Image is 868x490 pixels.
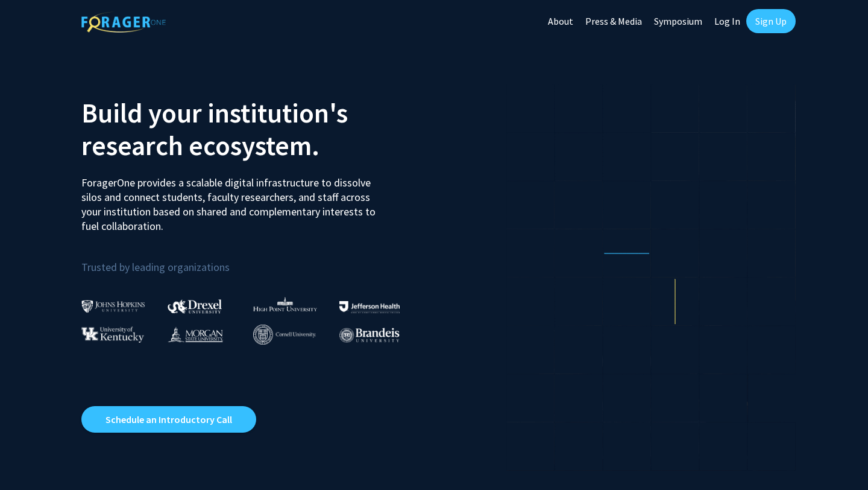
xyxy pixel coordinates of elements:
[81,11,166,33] img: ForagerOne Logo
[81,243,425,276] p: Trusted by leading organizations
[253,297,317,311] img: High Point University
[168,299,222,313] img: Drexel University
[81,406,256,433] a: Opens in a new tab
[339,328,400,343] img: Brandeis University
[81,167,384,234] p: ForagerOne provides a scalable digital infrastructure to dissolve silos and connect students, fac...
[81,97,425,162] h2: Build your institution's research ecosystem.
[168,326,223,342] img: Morgan State University
[253,325,316,345] img: Cornell University
[339,301,400,313] img: Thomas Jefferson University
[746,9,796,33] a: Sign Up
[81,326,144,343] img: University of Kentucky
[81,300,145,313] img: Johns Hopkins University
[817,436,859,481] iframe: Chat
